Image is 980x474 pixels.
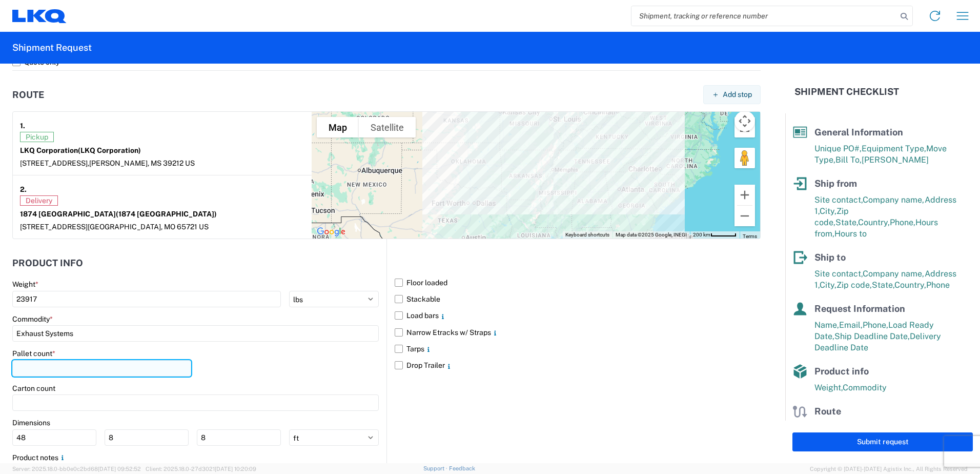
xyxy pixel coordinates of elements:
button: Show satellite imagery [359,117,416,137]
span: State, [872,280,894,290]
strong: LKQ Corporation [20,146,141,154]
span: Map data ©2025 Google, INEGI [616,232,687,238]
label: Drop Trailer [395,357,761,373]
a: Open this area in Google Maps (opens a new window) [314,225,348,239]
span: Client: 2025.18.0-27d3021 [146,466,256,472]
span: Delivery [20,195,58,206]
strong: 1874 [GEOGRAPHIC_DATA] [20,210,217,218]
span: Site contact, [814,269,863,279]
span: Email, [839,320,863,330]
strong: 2. [20,183,27,195]
span: [GEOGRAPHIC_DATA], MO 65721 US [88,223,209,231]
label: Stackable [395,291,761,307]
span: Bill To, [835,155,862,165]
span: Phone [926,280,950,290]
span: State, [835,218,858,227]
span: (LKQ Corporation) [78,146,141,154]
a: Terms [743,233,757,239]
input: Shipment, tracking or reference number [631,6,897,26]
h2: Product Info [12,258,83,268]
label: Carton count [12,384,55,393]
label: Dimensions [12,418,50,427]
button: Map camera controls [734,111,755,131]
span: [PERSON_NAME], MS 39212 US [89,159,195,167]
span: Phone, [863,320,888,330]
label: Product notes [12,453,67,462]
span: General Information [814,127,903,137]
span: Company name, [863,269,925,279]
span: Add stop [723,90,752,100]
button: Zoom in [734,185,755,205]
span: Route [814,406,841,417]
button: Map Scale: 200 km per 47 pixels [690,231,740,239]
span: Request Information [814,303,905,314]
span: Equipment Type, [862,144,926,153]
button: Add stop [703,85,761,104]
button: Submit request [792,432,973,451]
span: Product info [814,366,869,377]
span: Country, [894,280,926,290]
button: Show street map [317,117,359,137]
span: Pickup [20,132,54,142]
label: Narrow Etracks w/ Straps [395,324,761,341]
img: Google [314,225,348,239]
span: Copyright © [DATE]-[DATE] Agistix Inc., All Rights Reserved [810,464,968,473]
a: Support [423,465,449,471]
span: Hours to [834,229,867,239]
label: Weight [12,280,38,289]
input: W [105,429,189,446]
label: Floor loaded [395,274,761,291]
button: Keyboard shortcuts [565,231,609,239]
span: Site contact, [814,195,863,205]
span: City, [820,206,836,216]
label: Load bars [395,307,761,324]
label: Commodity [12,314,53,324]
span: City, [820,280,836,290]
strong: 1. [20,119,25,132]
label: Pallet count [12,349,55,358]
h2: Shipment Checklist [794,86,899,98]
span: Ship to [814,252,846,263]
a: Feedback [449,465,475,471]
input: H [197,429,281,446]
span: Zip code, [836,280,872,290]
input: L [12,429,96,446]
span: Unique PO#, [814,144,862,153]
span: [DATE] 09:52:52 [98,466,141,472]
span: Ship Deadline Date, [834,331,910,341]
span: Commodity [843,383,887,392]
span: Name, [814,320,839,330]
label: Tarps [395,341,761,357]
span: [STREET_ADDRESS] [20,223,88,231]
button: Drag Pegman onto the map to open Street View [734,148,755,168]
span: Country, [858,218,890,227]
span: Phone, [890,218,915,227]
span: 200 km [693,232,710,238]
span: (1874 [GEOGRAPHIC_DATA]) [116,210,217,218]
span: [STREET_ADDRESS], [20,159,89,167]
span: Ship from [814,178,857,189]
button: Zoom out [734,206,755,226]
span: [PERSON_NAME] [862,155,929,165]
span: Server: 2025.18.0-bb0e0c2bd68 [12,466,141,472]
span: Company name, [863,195,925,205]
h2: Route [12,90,44,100]
span: [DATE] 10:20:09 [215,466,256,472]
h2: Shipment Request [12,42,92,54]
span: Weight, [814,383,843,392]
